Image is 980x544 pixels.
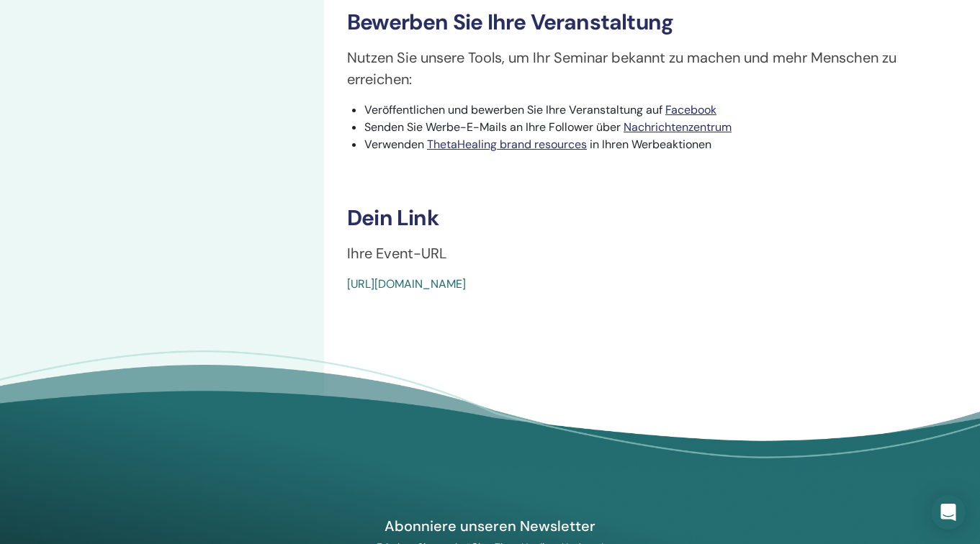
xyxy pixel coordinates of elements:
[324,517,657,535] h4: Abonniere unseren Newsletter
[931,495,966,530] div: Open Intercom Messenger
[347,276,466,291] a: [URL][DOMAIN_NAME]
[364,119,954,136] li: Senden Sie Werbe-E-Mails an Ihre Follower über
[347,205,954,231] h3: Dein Link
[347,47,954,90] p: Nutzen Sie unsere Tools, um Ihr Seminar bekannt zu machen und mehr Menschen zu erreichen:
[347,9,954,35] h3: Bewerben Sie Ihre Veranstaltung
[364,136,954,153] li: Verwenden in Ihren Werbeaktionen
[624,119,732,135] a: Nachrichtenzentrum
[665,102,716,117] a: Facebook
[364,101,954,119] li: Veröffentlichen und bewerben Sie Ihre Veranstaltung auf
[347,242,954,264] p: Ihre Event-URL
[427,137,587,152] a: ThetaHealing brand resources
